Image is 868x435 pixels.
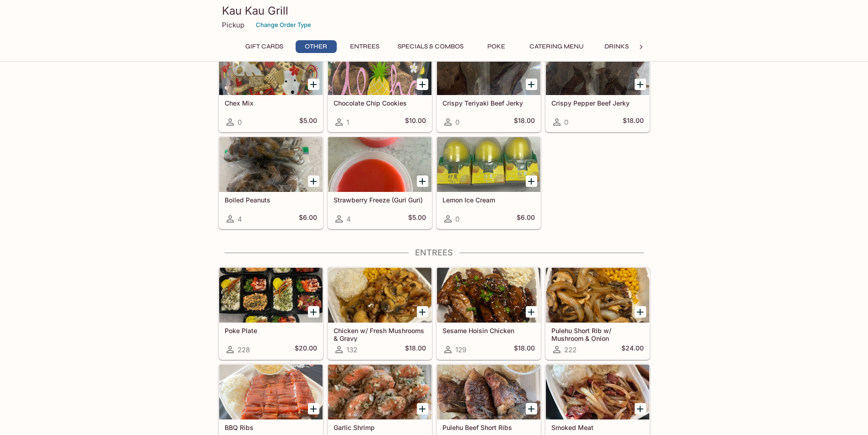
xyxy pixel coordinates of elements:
[526,175,537,187] button: Add Lemon Ice Cream
[546,365,649,419] div: Smoked Meat
[437,137,541,229] a: Lemon Ice Cream0$6.00
[346,215,351,223] span: 4
[545,40,650,132] a: Crispy Pepper Beef Jerky0$18.00
[526,403,537,414] button: Add Pulehu Beef Short Ribs
[551,424,644,431] h5: Smoked Meat
[237,118,242,127] span: 0
[417,175,428,187] button: Add Strawberry Freeze (Guri Guri)
[442,196,535,204] h5: Lemon Ice Cream
[546,268,649,323] div: Pulehu Short Rib w/ Mushroom & Onion
[219,137,323,192] div: Boiled Peanuts
[405,117,426,127] h5: $10.00
[308,306,319,318] button: Add Poke Plate
[225,99,317,107] h5: Chex Mix
[219,40,323,132] a: Chex Mix0$5.00
[344,40,385,53] button: Entrees
[328,40,431,95] div: Chocolate Chip Cookies
[218,248,650,258] h4: Entrees
[405,344,426,355] h5: $18.00
[222,4,647,18] h3: Kau Kau Grill
[219,267,323,360] a: Poke Plate228$20.00
[295,344,317,355] h5: $20.00
[328,137,432,229] a: Strawberry Freeze (Guri Guri)4$5.00
[437,40,541,132] a: Crispy Teriyaki Beef Jerky0$18.00
[526,79,537,90] button: Add Crispy Teriyaki Beef Jerky
[514,117,535,127] h5: $18.00
[299,213,317,224] h5: $6.00
[417,79,428,90] button: Add Chocolate Chip Cookies
[551,99,644,107] h5: Crispy Pepper Beef Jerky
[328,137,431,192] div: Strawberry Freeze (Guri Guri)
[225,424,317,431] h5: BBQ Ribs
[551,327,644,342] h5: Pulehu Short Rib w/ Mushroom & Onion
[252,18,315,32] button: Change Order Type
[526,306,537,318] button: Add Sesame Hoisin Chicken
[334,327,426,342] h5: Chicken w/ Fresh Mushrooms & Gravy
[635,403,646,414] button: Add Smoked Meat
[546,40,649,95] div: Crispy Pepper Beef Jerky
[517,213,535,224] h5: $6.00
[219,40,323,95] div: Chex Mix
[237,345,250,354] span: 228
[437,267,541,360] a: Sesame Hoisin Chicken129$18.00
[328,40,432,132] a: Chocolate Chip Cookies1$10.00
[219,137,323,229] a: Boiled Peanuts4$6.00
[437,40,540,95] div: Crispy Teriyaki Beef Jerky
[299,117,317,127] h5: $5.00
[334,196,426,204] h5: Strawberry Freeze (Guri Guri)
[334,99,426,107] h5: Chocolate Chip Cookies
[308,79,319,90] button: Add Chex Mix
[328,268,431,323] div: Chicken w/ Fresh Mushrooms & Gravy
[514,344,535,355] h5: $18.00
[545,267,650,360] a: Pulehu Short Rib w/ Mushroom & Onion222$24.00
[476,40,517,53] button: Poke
[437,365,540,419] div: Pulehu Beef Short Ribs
[524,40,589,53] button: Catering Menu
[296,40,337,53] button: Other
[635,306,646,318] button: Add Pulehu Short Rib w/ Mushroom & Onion
[308,403,319,414] button: Add BBQ Ribs
[240,40,288,53] button: Gift Cards
[346,118,349,127] span: 1
[564,118,568,127] span: 0
[225,196,317,204] h5: Boiled Peanuts
[408,213,426,224] h5: $5.00
[393,40,469,53] button: Specials & Combos
[635,79,646,90] button: Add Crispy Pepper Beef Jerky
[455,118,459,127] span: 0
[328,365,431,419] div: Garlic Shrimp
[219,365,323,419] div: BBQ Ribs
[442,327,535,334] h5: Sesame Hoisin Chicken
[455,215,459,223] span: 0
[596,40,637,53] button: Drinks
[564,345,577,354] span: 222
[621,344,644,355] h5: $24.00
[225,327,317,334] h5: Poke Plate
[417,403,428,414] button: Add Garlic Shrimp
[334,424,426,431] h5: Garlic Shrimp
[455,345,466,354] span: 129
[442,424,535,431] h5: Pulehu Beef Short Ribs
[437,268,540,323] div: Sesame Hoisin Chicken
[308,175,319,187] button: Add Boiled Peanuts
[222,21,244,29] p: Pickup
[219,268,323,323] div: Poke Plate
[623,117,644,127] h5: $18.00
[442,99,535,107] h5: Crispy Teriyaki Beef Jerky
[328,267,432,360] a: Chicken w/ Fresh Mushrooms & Gravy132$18.00
[237,215,242,223] span: 4
[437,137,540,192] div: Lemon Ice Cream
[417,306,428,318] button: Add Chicken w/ Fresh Mushrooms & Gravy
[346,345,357,354] span: 132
